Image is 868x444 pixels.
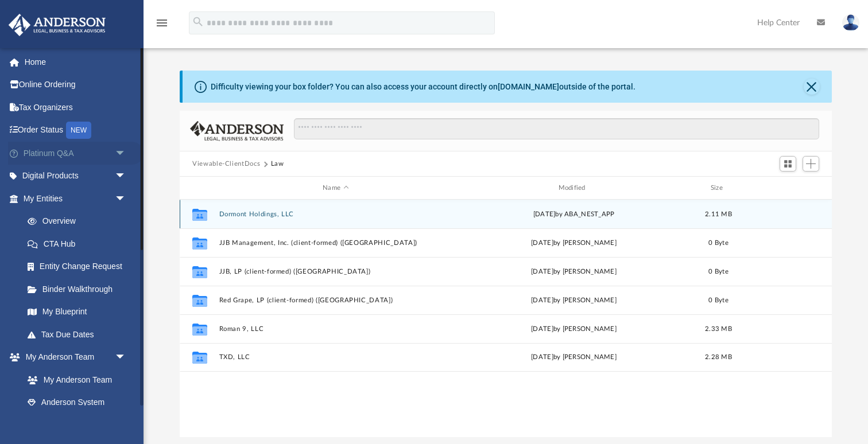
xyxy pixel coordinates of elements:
[115,187,138,211] span: arrow_drop_down
[155,16,169,30] i: menu
[16,323,144,346] a: Tax Due Dates
[746,183,827,193] div: id
[16,255,144,278] a: Entity Change Request
[8,96,144,119] a: Tax Organizers
[458,352,691,363] div: [DATE] by [PERSON_NAME]
[458,238,691,248] div: [DATE] by [PERSON_NAME]
[219,183,452,193] div: Name
[16,301,138,324] a: My Blueprint
[115,346,138,369] span: arrow_drop_down
[16,278,144,301] a: Binder Walkthrough
[708,240,728,246] span: 0 Byte
[842,14,859,31] img: User Pic
[192,159,260,169] button: Viewable-ClientDocs
[804,79,820,95] button: Close
[705,354,732,360] span: 2.28 MB
[16,232,144,255] a: CTA Hub
[115,165,138,188] span: arrow_drop_down
[155,22,169,30] a: menu
[8,165,144,188] a: Digital Productsarrow_drop_down
[271,159,284,169] button: Law
[16,210,144,233] a: Overview
[8,50,144,73] a: Home
[219,211,452,218] button: Dormont Holdings, LLC
[705,211,732,217] span: 2.11 MB
[458,209,691,220] div: [DATE] by ABA_NEST_APP
[705,326,732,332] span: 2.33 MB
[8,73,144,96] a: Online Ordering
[803,156,820,172] button: Add
[219,297,452,304] button: Red Grape, LP (client-formed) ([GEOGRAPHIC_DATA])
[294,118,819,140] input: Search files and folders
[115,142,138,165] span: arrow_drop_down
[708,297,728,303] span: 0 Byte
[696,183,742,193] div: Size
[8,142,144,165] a: Platinum Q&Aarrow_drop_down
[8,119,144,142] a: Order StatusNEW
[458,295,691,306] div: [DATE] by [PERSON_NAME]
[180,200,832,438] div: grid
[219,239,452,247] button: JJB Management, Inc. (client-formed) ([GEOGRAPHIC_DATA])
[8,187,144,210] a: My Entitiesarrow_drop_down
[211,81,635,93] div: Difficulty viewing your box folder? You can also access your account directly on outside of the p...
[498,82,559,91] a: [DOMAIN_NAME]
[16,368,132,391] a: My Anderson Team
[5,14,109,36] img: Anderson Advisors Platinum Portal
[457,183,691,193] div: Modified
[708,268,728,275] span: 0 Byte
[8,346,138,369] a: My Anderson Teamarrow_drop_down
[16,391,138,414] a: Anderson System
[458,267,691,277] div: [DATE] by [PERSON_NAME]
[219,353,452,361] button: TXD, LLC
[780,156,797,172] button: Switch to Grid View
[192,15,204,28] i: search
[66,122,91,139] div: NEW
[219,325,452,333] button: Roman 9, LLC
[458,324,691,334] div: [DATE] by [PERSON_NAME]
[185,183,214,193] div: id
[219,268,452,275] button: JJB, LP (client-formed) ([GEOGRAPHIC_DATA])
